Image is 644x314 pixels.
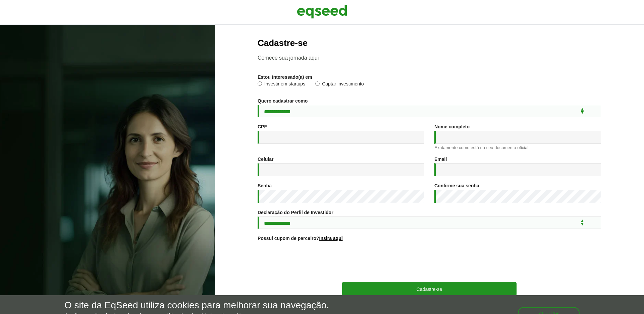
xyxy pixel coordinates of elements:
input: Investir em startups [258,81,262,86]
iframe: reCAPTCHA [378,249,480,275]
label: Captar investimento [315,81,364,88]
label: Investir em startups [258,81,305,88]
a: Insira aqui [319,236,343,241]
label: Quero cadastrar como [258,99,308,103]
label: Confirme sua senha [434,183,479,188]
img: EqSeed Logo [297,3,347,20]
label: Estou interessado(a) em [258,75,312,79]
button: Cadastre-se [342,282,517,296]
div: Exatamente como está no seu documento oficial [434,145,601,150]
label: Senha [258,183,272,188]
label: Email [434,157,447,162]
label: Celular [258,157,273,162]
label: CPF [258,124,267,129]
label: Declaração do Perfil de Investidor [258,210,333,215]
input: Captar investimento [315,81,320,86]
p: Comece sua jornada aqui [258,55,601,61]
h2: Cadastre-se [258,38,601,48]
label: Nome completo [434,124,470,129]
label: Possui cupom de parceiro? [258,236,343,241]
h5: O site da EqSeed utiliza cookies para melhorar sua navegação. [64,300,329,311]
